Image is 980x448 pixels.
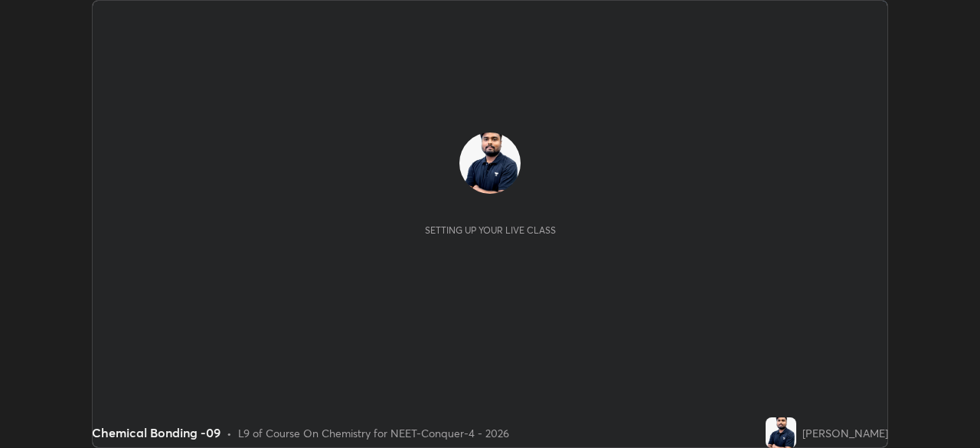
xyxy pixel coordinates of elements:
img: d3afc91c8d51471cb35968126d237139.jpg [766,417,796,448]
div: Chemical Bonding -09 [92,423,220,442]
div: • [227,425,232,441]
img: d3afc91c8d51471cb35968126d237139.jpg [459,132,521,194]
div: L9 of Course On Chemistry for NEET-Conquer-4 - 2026 [238,425,509,441]
div: Setting up your live class [425,224,556,236]
div: [PERSON_NAME] [802,425,888,441]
